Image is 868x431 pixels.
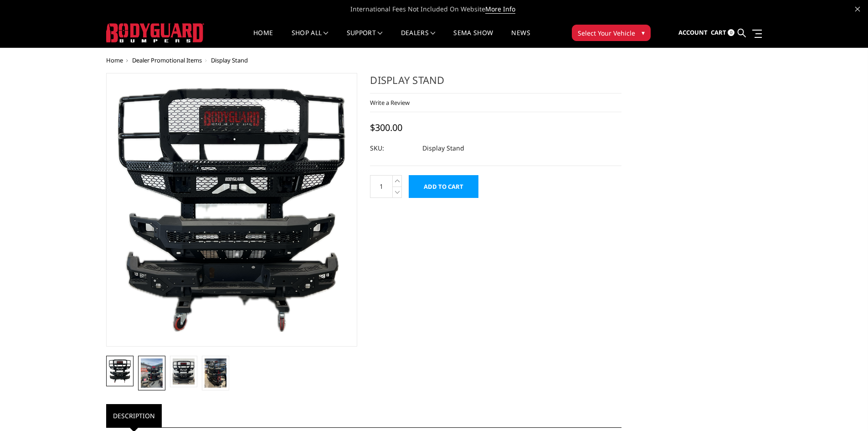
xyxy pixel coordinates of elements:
a: SEMA Show [453,30,493,47]
span: Select Your Vehicle [578,28,635,38]
span: Cart [711,28,726,36]
a: Dealers [401,30,436,47]
span: Account [678,28,708,36]
input: Add to Cart [409,175,478,198]
h1: Display Stand [370,73,621,93]
a: Home [253,30,273,47]
dt: SKU: [370,140,416,156]
img: BODYGUARD BUMPERS [106,23,204,42]
span: $300.00 [370,121,402,134]
dd: Display Stand [422,140,464,156]
span: 0 [728,29,734,36]
button: Select Your Vehicle [572,25,651,41]
a: Description [106,404,162,427]
a: Support [347,30,383,47]
span: Display Stand [211,56,248,64]
a: More Info [485,5,515,14]
span: ▾ [642,28,645,37]
a: shop all [292,30,329,47]
a: Cart 0 [711,21,734,45]
img: Display Stand [141,358,163,388]
img: Display Stand [109,359,131,383]
img: Display Stand [205,358,226,388]
iframe: Chat Widget [822,387,868,431]
a: Write a Review [370,99,410,107]
a: Account [678,21,708,45]
a: Dealer Promotional Items [132,56,202,64]
a: Home [106,56,123,64]
a: News [511,30,530,47]
img: Display Stand [173,358,195,384]
a: Display Stand [106,73,358,347]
